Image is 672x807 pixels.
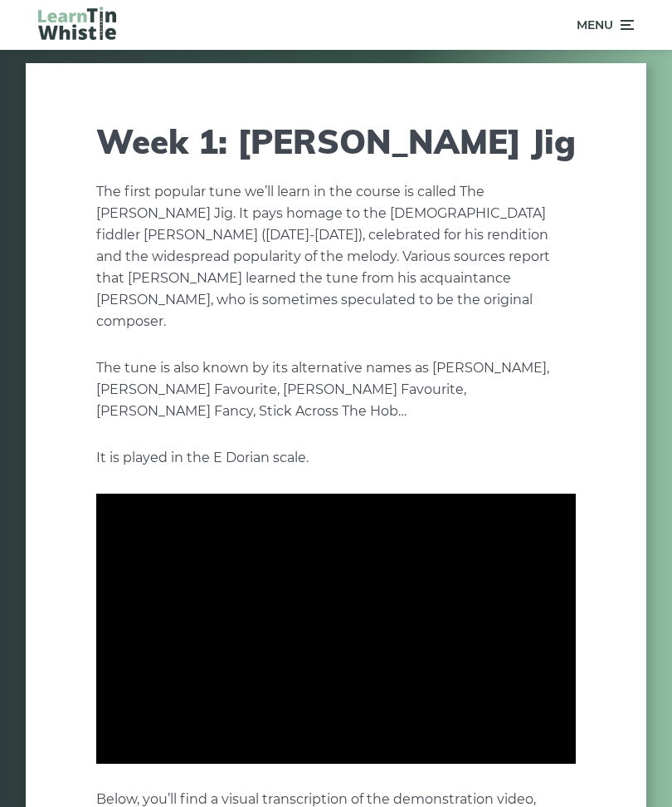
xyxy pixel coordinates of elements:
p: The tune is also known by its alternative names as [PERSON_NAME], [PERSON_NAME] Favourite, [PERSO... [96,357,576,422]
h1: Week 1: [PERSON_NAME] Jig [96,121,576,161]
p: It is played in the E Dorian scale. [96,447,576,469]
span: Menu [577,4,613,46]
p: The first popular tune we’ll learn in the course is called The [PERSON_NAME] Jig. It pays homage ... [96,181,576,332]
img: LearnTinWhistle.com [38,7,116,40]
